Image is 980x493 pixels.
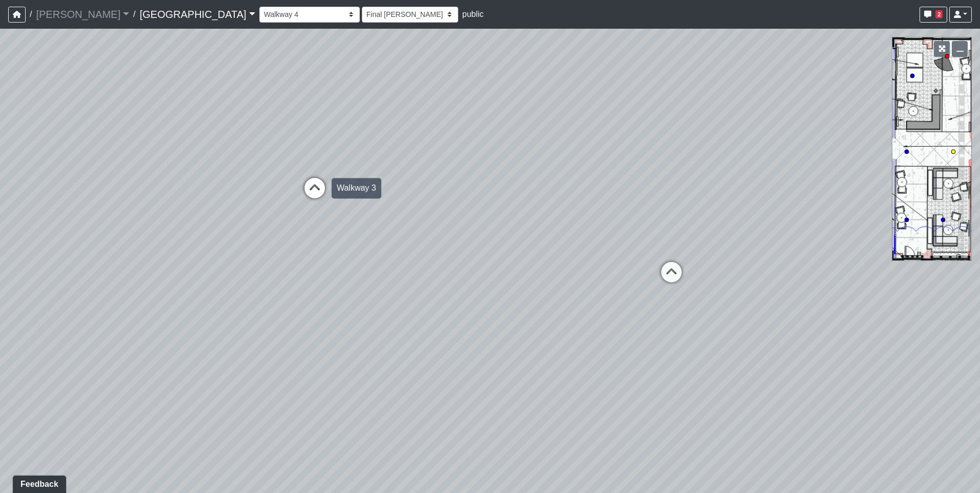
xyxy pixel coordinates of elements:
[26,4,36,25] span: /
[129,4,139,25] span: /
[935,10,943,18] span: 2
[462,10,484,18] span: public
[920,7,947,23] button: 2
[139,4,255,25] a: [GEOGRAPHIC_DATA]
[8,473,68,493] iframe: Ybug feedback widget
[332,178,381,198] div: Walkway 3
[36,4,129,25] a: [PERSON_NAME]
